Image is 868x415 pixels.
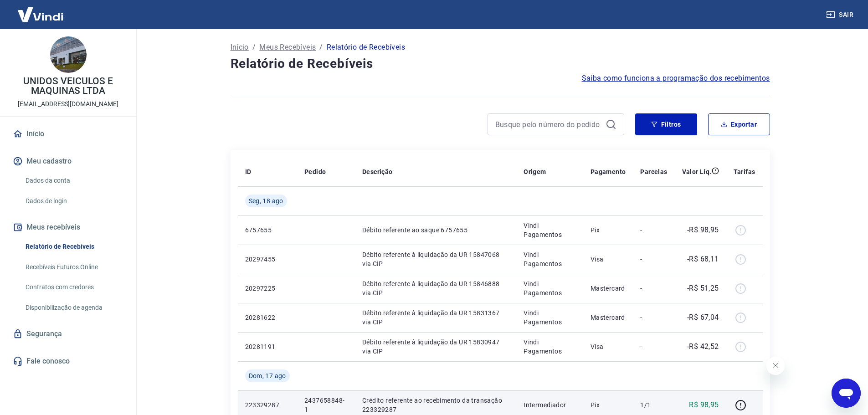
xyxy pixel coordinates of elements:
[362,308,509,327] p: Débito referente à liquidação da UR 15831367 via CIP
[640,313,667,322] p: -
[245,167,252,176] p: ID
[18,99,118,109] p: [EMAIL_ADDRESS][DOMAIN_NAME]
[524,279,576,297] p: Vindi Pagamentos
[832,379,861,408] iframe: Botão para abrir a janela de mensagens
[11,0,70,28] img: Vindi
[591,167,626,176] p: Pagamento
[734,167,755,176] p: Tarifas
[231,42,249,53] a: Início
[245,342,290,351] p: 20281191
[524,167,546,176] p: Origem
[245,313,290,322] p: 20281622
[591,313,626,322] p: Mastercard
[304,396,348,414] p: 2437658848-1
[11,351,125,371] a: Fale conosco
[22,171,125,190] a: Dados da conta
[524,338,576,356] p: Vindi Pagamentos
[319,42,323,53] p: /
[524,221,576,239] p: Vindi Pagamentos
[22,298,125,317] a: Disponibilização de agenda
[591,225,626,235] p: Pix
[362,279,509,297] p: Débito referente à liquidação da UR 15846888 via CIP
[11,124,125,144] a: Início
[22,192,125,210] a: Dados de login
[304,167,326,176] p: Pedido
[11,217,125,237] button: Meus recebíveis
[687,341,719,352] p: -R$ 42,52
[495,118,602,131] input: Busque pelo número do pedido
[640,342,667,351] p: -
[687,254,719,265] p: -R$ 68,11
[327,42,405,53] p: Relatório de Recebíveis
[591,400,626,410] p: Pix
[824,6,857,23] button: Sair
[249,371,286,380] span: Dom, 17 ago
[252,42,256,53] p: /
[362,167,393,176] p: Descrição
[524,250,576,268] p: Vindi Pagamentos
[591,255,626,264] p: Visa
[635,113,697,135] button: Filtros
[582,73,770,84] a: Saiba como funciona a programação dos recebimentos
[766,357,785,375] iframe: Fechar mensagem
[249,196,283,205] span: Seg, 18 ago
[362,250,509,268] p: Débito referente à liquidação da UR 15847068 via CIP
[708,113,770,135] button: Exportar
[22,278,125,297] a: Contratos com credores
[591,284,626,293] p: Mastercard
[245,255,290,264] p: 20297455
[22,258,125,277] a: Recebíveis Futuros Online
[591,342,626,351] p: Visa
[682,167,712,176] p: Valor Líq.
[245,284,290,293] p: 20297225
[259,42,316,53] a: Meus Recebíveis
[362,225,509,235] p: Débito referente ao saque 6757655
[640,225,667,235] p: -
[11,151,125,171] button: Meu cadastro
[231,55,770,73] h4: Relatório de Recebíveis
[640,284,667,293] p: -
[687,283,719,294] p: -R$ 51,25
[640,400,667,410] p: 1/1
[245,400,290,410] p: 223329287
[5,6,77,14] span: Olá! Precisa de ajuda?
[689,400,719,410] p: R$ 98,95
[524,308,576,327] p: Vindi Pagamentos
[524,400,576,410] p: Intermediador
[687,312,719,323] p: -R$ 67,04
[245,225,290,235] p: 6757655
[687,225,719,236] p: -R$ 98,95
[640,167,667,176] p: Parcelas
[640,255,667,264] p: -
[362,338,509,356] p: Débito referente à liquidação da UR 15830947 via CIP
[7,77,129,96] p: UNIDOS VEICULOS E MAQUINAS LTDA
[11,324,125,344] a: Segurança
[22,237,125,256] a: Relatório de Recebíveis
[362,396,509,414] p: Crédito referente ao recebimento da transação 223329287
[50,36,87,73] img: 0fa5476e-c494-4df4-9457-b10783cb2f62.jpeg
